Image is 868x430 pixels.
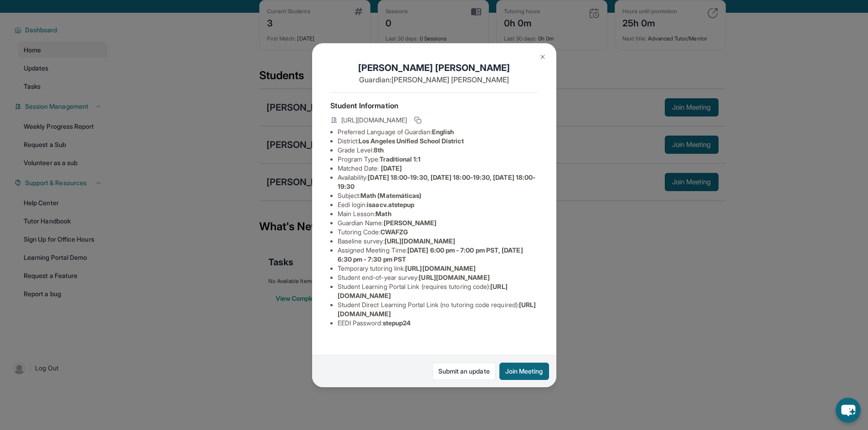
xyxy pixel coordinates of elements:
[338,282,538,300] li: Student Learning Portal Link (requires tutoring code) :
[338,164,538,173] li: Matched Date:
[419,273,489,281] span: [URL][DOMAIN_NAME]
[412,115,423,126] button: Copy link
[360,192,421,199] span: Math (Matemáticas)
[330,74,538,85] p: Guardian: [PERSON_NAME] [PERSON_NAME]
[385,237,455,245] span: [URL][DOMAIN_NAME]
[384,219,437,227] span: [PERSON_NAME]
[374,146,384,154] span: 8th
[338,218,538,228] li: Guardian Name :
[338,191,538,200] li: Subject :
[338,137,538,146] li: District:
[432,128,454,136] span: English
[341,116,407,125] span: [URL][DOMAIN_NAME]
[338,127,538,137] li: Preferred Language of Guardian:
[338,228,538,237] li: Tutoring Code :
[338,173,536,190] span: [DATE] 18:00-19:30, [DATE] 18:00-19:30, [DATE] 18:00-19:30
[338,237,538,246] li: Baseline survey :
[330,61,538,74] h1: [PERSON_NAME] [PERSON_NAME]
[338,246,538,264] li: Assigned Meeting Time :
[499,363,549,380] button: Join Meeting
[432,363,496,380] a: Submit an update
[338,264,538,273] li: Temporary tutoring link :
[338,155,538,164] li: Program Type:
[338,273,538,282] li: Student end-of-year survey :
[375,210,391,218] span: Math
[338,173,538,191] li: Availability:
[539,53,546,61] img: Close Icon
[338,319,538,328] li: EEDI Password :
[405,264,476,272] span: [URL][DOMAIN_NAME]
[338,246,523,263] span: [DATE] 6:00 pm - 7:00 pm PST, [DATE] 6:30 pm - 7:30 pm PST
[338,200,538,209] li: Eedi login :
[836,398,861,423] button: chat-button
[338,300,538,319] li: Student Direct Learning Portal Link (no tutoring code required) :
[359,137,463,145] span: Los Angeles Unified School District
[383,319,411,327] span: stepup24
[367,201,414,208] span: isaacv.atstepup
[380,155,421,163] span: Traditional 1:1
[338,146,538,155] li: Grade Level:
[330,100,538,111] h4: Student Information
[380,228,408,236] span: CWAFZG
[338,209,538,218] li: Main Lesson :
[381,164,402,172] span: [DATE]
